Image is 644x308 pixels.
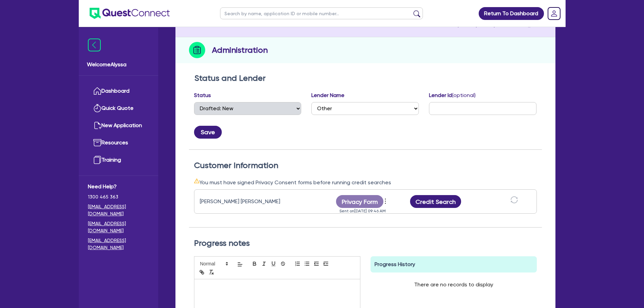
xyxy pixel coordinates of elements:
[88,237,149,251] a: [EMAIL_ADDRESS][DOMAIN_NAME]
[336,195,383,208] button: Privacy Form
[88,220,149,234] a: [EMAIL_ADDRESS][DOMAIN_NAME]
[510,196,518,204] span: sync
[88,82,149,100] a: Dashboard
[311,91,344,99] label: Lender Name
[220,7,423,19] input: Search by name, application ID or mobile number...
[87,61,150,69] span: Welcome Alyssa
[88,151,149,169] a: Training
[406,273,501,297] div: There are no records to display
[452,92,476,98] span: (optional)
[88,134,149,151] a: Resources
[212,44,268,56] h2: Administration
[194,161,537,170] h2: Customer Information
[88,39,101,51] img: icon-menu-close
[371,256,537,273] div: Progress History
[88,193,149,200] span: 1300 465 363
[93,104,101,112] img: quick-quote
[194,126,222,139] button: Save
[194,73,536,83] h2: Status and Lender
[88,117,149,134] a: New Application
[189,42,205,58] img: step-icon
[88,183,149,191] span: Need Help?
[88,100,149,117] a: Quick Quote
[508,196,520,208] button: sync
[194,178,537,187] div: You must have signed Privacy Consent forms before running credit searches
[88,203,149,217] a: [EMAIL_ADDRESS][DOMAIN_NAME]
[429,91,476,99] label: Lender Id
[93,139,101,147] img: resources
[200,197,284,206] div: [PERSON_NAME] [PERSON_NAME]
[479,7,544,20] a: Return To Dashboard
[382,196,389,206] span: more
[383,196,389,207] button: Dropdown toggle
[93,156,101,164] img: training
[410,195,461,208] button: Credit Search
[194,238,537,248] h2: Progress notes
[90,8,170,19] img: quest-connect-logo-blue
[545,5,563,22] a: Dropdown toggle
[194,91,211,99] label: Status
[93,121,101,129] img: new-application
[194,178,199,184] span: warning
